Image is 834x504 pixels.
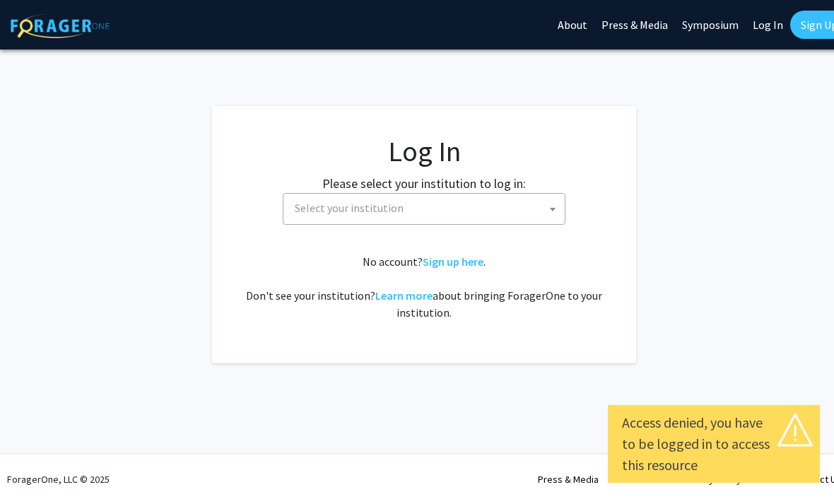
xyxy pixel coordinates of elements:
[375,288,433,303] a: Learn more about bringing ForagerOne to your institution
[322,174,526,193] label: Please select your institution to log in:
[7,455,110,504] div: ForagerOne, LLC © 2025
[423,254,483,269] a: Sign up here
[240,253,608,321] div: No account? . Don't see your institution? about bringing ForagerOne to your institution.
[622,412,806,476] div: Access denied, you have to be logged in to access this resource
[11,13,110,38] img: ForagerOne Logo
[295,201,404,215] span: Select your institution
[283,193,565,225] span: Select your institution
[538,473,599,486] a: Press & Media
[289,194,565,223] span: Select your institution
[240,134,608,168] h1: Log In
